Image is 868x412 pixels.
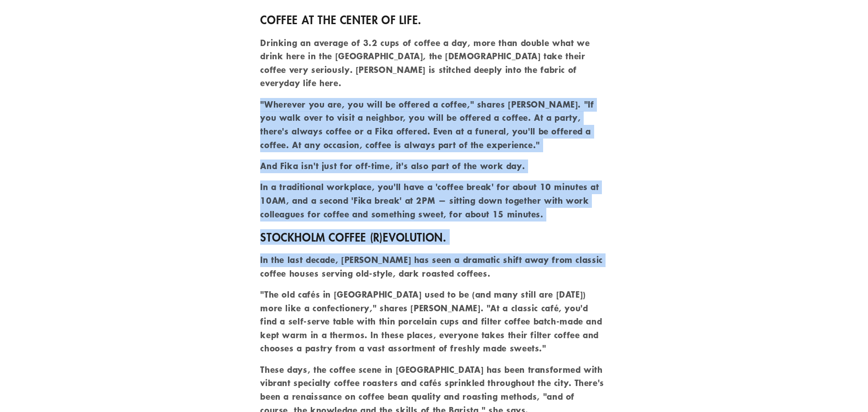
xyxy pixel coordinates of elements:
p: In a traditional workplace, you'll have a 'coffee break' for about 10 minutes at 10AM, and a seco... [260,180,607,221]
p: And Fika isn't just for off-time, it's also part of the work day. [260,160,607,173]
p: "The old cafés in [GEOGRAPHIC_DATA] used to be (and many still are [DATE]) more like a confection... [260,288,607,355]
h2: Coffee at the center of life. [260,13,607,27]
p: In the last decade, [PERSON_NAME] has seen a dramatic shift away from classic coffee houses servi... [260,253,607,280]
p: Drinking an average of 3.2 cups of coffee a day, more than double what we drink here in the [GEOG... [260,36,607,90]
p: "Wherever you are, you will be offered a coffee," shares [PERSON_NAME]. "If you walk over to visi... [260,98,607,152]
h2: Stockholm coffee (r)evolution. [260,230,607,244]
